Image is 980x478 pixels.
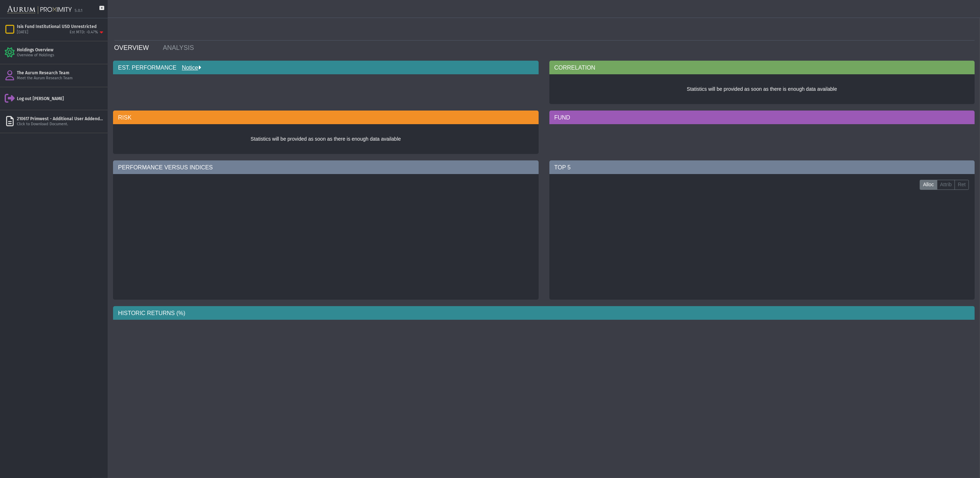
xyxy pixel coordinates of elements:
div: FUND [549,111,975,124]
a: ANALYSIS [158,41,203,55]
div: EST. PERFORMANCE [113,61,539,74]
label: Ret [955,180,969,190]
a: OVERVIEW [109,41,158,55]
a: Notice [177,65,198,71]
div: RISK [113,111,539,124]
div: Overview of Holdings [17,53,105,58]
div: PERFORMANCE VERSUS INDICES [113,160,539,174]
div: CORRELATION [549,61,975,74]
img: Aurum-Proximity%20white.svg [7,2,72,18]
label: Alloc [920,180,937,190]
div: Meet the Aurum Research Team [17,76,105,81]
div: Isis Fund Institutional USD Unrestricted [17,24,105,29]
div: Holdings Overview [17,47,105,53]
div: Est MTD: -0.47% [70,30,98,35]
div: 5.0.1 [75,8,83,14]
div: TOP 5 [549,160,975,174]
div: Log out [PERSON_NAME] [17,96,105,102]
div: Notice [177,64,201,72]
div: HISTORIC RETURNS (%) [113,306,975,320]
div: [DATE] [17,30,28,35]
label: Attrib [937,180,955,190]
span: Statistics will be provided as soon as there is enough data available [250,136,401,142]
div: Click to Download Document. [17,122,105,127]
span: Statistics will be provided as soon as there is enough data available [687,86,837,92]
div: 210617 Primwest - Additional User Addendum - [PERSON_NAME].pdf [17,116,105,122]
div: The Aurum Research Team [17,70,105,76]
